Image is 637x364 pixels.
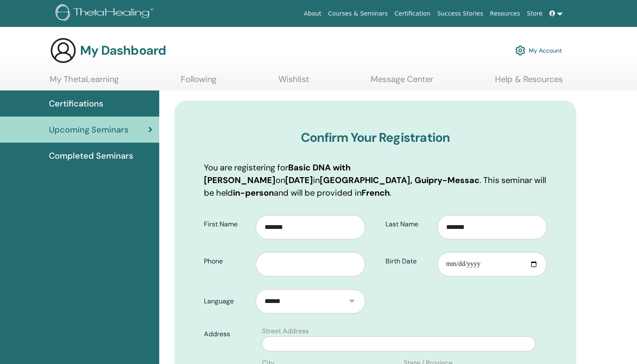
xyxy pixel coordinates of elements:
a: Certification [391,6,434,21]
label: Birth Date [379,253,437,269]
a: Message Center [371,74,433,90]
b: French [361,187,390,198]
span: Completed Seminars [49,149,133,162]
a: Courses & Seminars [325,6,391,21]
p: You are registering for on in . This seminar will be held and will be provided in . [204,161,547,199]
h3: My Dashboard [80,43,166,58]
a: Resources [487,6,524,21]
b: in-person [233,187,274,198]
label: Language [198,293,256,309]
a: Success Stories [434,6,487,21]
img: logo.png [56,4,156,23]
span: Upcoming Seminars [49,123,128,136]
label: Last Name [379,216,437,232]
a: Wishlist [278,74,309,90]
img: cog.svg [515,43,525,58]
label: Address [198,326,257,342]
span: Certifications [49,97,103,110]
b: [DATE] [285,175,313,186]
a: About [300,6,324,21]
a: My ThetaLearning [50,74,119,90]
label: First Name [198,216,256,232]
a: Store [524,6,546,21]
label: Street Address [262,326,309,336]
label: Phone [198,253,256,269]
b: [GEOGRAPHIC_DATA], Guipry-Messac [320,175,479,186]
h3: Confirm Your Registration [204,130,547,145]
a: Help & Resources [495,74,563,90]
a: My Account [515,41,562,60]
a: Following [181,74,217,90]
img: generic-user-icon.jpg [50,37,77,64]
